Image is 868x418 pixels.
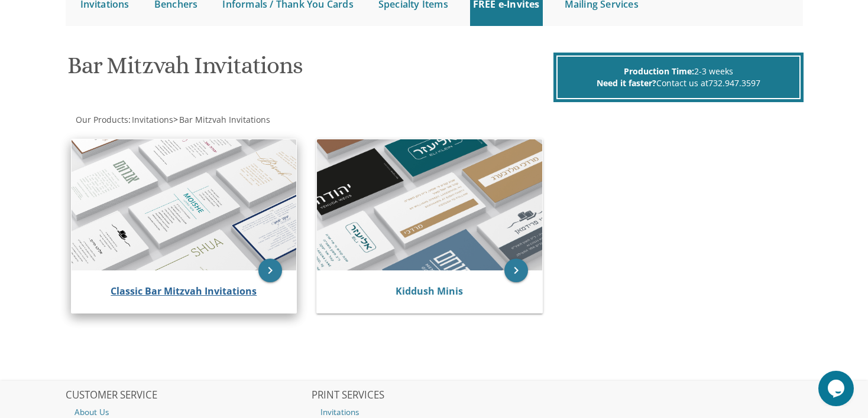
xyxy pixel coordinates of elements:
iframe: chat widget [818,371,856,406]
span: Bar Mitzvah Invitations [179,114,270,125]
span: Need it faster? [597,77,656,89]
span: > [173,114,270,125]
a: Our Products [75,114,128,125]
img: Classic Bar Mitzvah Invitations [72,139,297,270]
h2: CUSTOMER SERVICE [66,390,310,401]
div: : [66,114,435,126]
a: keyboard_arrow_right [504,259,528,282]
a: Invitations [131,114,173,125]
span: Production Time: [624,66,694,77]
a: Bar Mitzvah Invitations [178,114,270,125]
a: keyboard_arrow_right [258,259,282,282]
span: Invitations [132,114,173,125]
div: 2-3 weeks Contact us at [556,55,801,99]
h1: Bar Mitzvah Invitations [67,53,550,87]
a: Classic Bar Mitzvah Invitations [111,285,257,298]
h2: PRINT SERVICES [312,390,556,401]
img: Kiddush Minis [317,139,542,270]
a: 732.947.3597 [708,77,760,89]
a: Kiddush Minis [396,285,463,298]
